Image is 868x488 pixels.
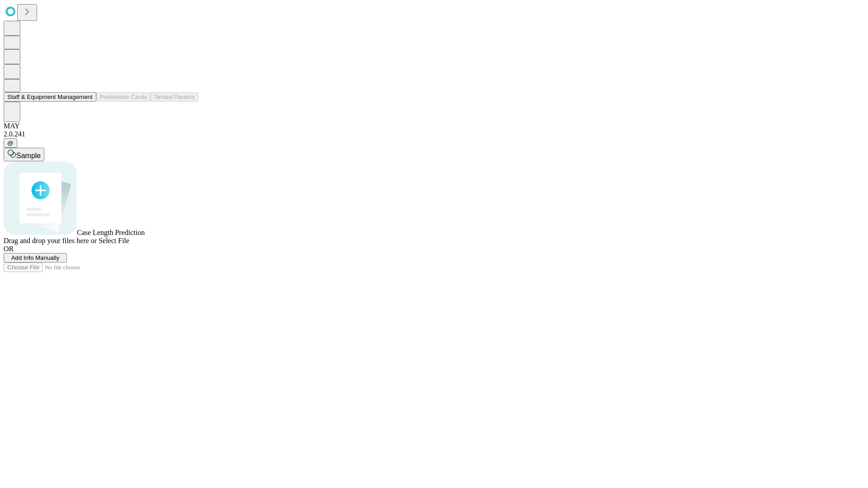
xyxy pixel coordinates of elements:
span: @ [7,140,14,146]
span: Case Length Prediction [77,229,145,236]
button: Staff & Equipment Management [4,92,96,102]
button: @ [4,138,17,148]
button: Add Info Manually [4,253,67,263]
button: Sample [4,148,44,161]
span: Add Info Manually [11,254,60,261]
span: Select File [99,237,129,244]
div: 2.0.241 [4,130,864,138]
span: Sample [16,152,41,160]
button: Preference Cards [96,92,151,102]
span: Drag and drop your files here or [4,237,97,244]
button: Tenant Params [151,92,198,102]
div: MAY [4,122,864,130]
span: OR [4,245,14,253]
